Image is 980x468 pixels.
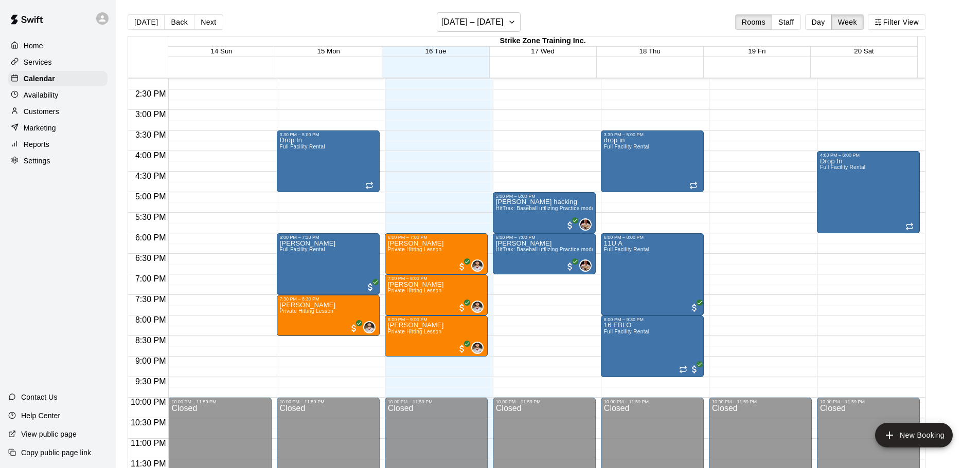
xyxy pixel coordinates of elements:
span: 3:30 PM [133,130,169,139]
a: Calendar [8,71,108,86]
button: Day [805,14,832,30]
p: Marketing [24,123,56,133]
span: Full Facility Rental [604,144,649,149]
span: Full Facility Rental [820,164,865,170]
span: Recurring event [679,365,687,373]
div: 6:00 PM – 8:00 PM: 11U A [601,233,704,315]
p: Help Center [21,410,60,421]
span: Private Hitting Lesson [388,247,442,252]
div: Brett Graham [471,259,484,272]
span: 8:00 PM [133,315,169,324]
h6: [DATE] – [DATE] [441,15,504,29]
span: HitTrax: Baseball utilizing Practice mode [496,205,595,211]
div: Brett Graham [363,321,376,333]
button: 15 Mon [317,47,340,55]
p: Copy public page link [21,447,91,458]
span: All customers have paid [565,220,575,231]
div: 7:00 PM – 8:00 PM [388,276,485,281]
button: 19 Fri [748,47,765,55]
span: Garrett Takamatsu [583,259,592,272]
button: add [875,423,953,447]
button: [DATE] [128,14,165,30]
div: 8:00 PM – 9:00 PM: Lukas Hafenberg [385,315,488,357]
span: All customers have paid [365,282,376,292]
a: Marketing [8,120,108,136]
button: 14 Sun [211,47,233,55]
button: 17 Wed [531,47,555,55]
div: 6:00 PM – 7:00 PM [388,235,485,240]
img: Garrett Takamatsu [580,260,591,271]
div: 4:00 PM – 6:00 PM [820,153,917,158]
img: Brett Graham [472,302,483,312]
span: All customers have paid [349,323,359,333]
div: 3:30 PM – 5:00 PM [280,132,377,137]
span: Private Hitting Lesson [388,329,442,334]
a: Home [8,38,108,53]
p: View public page [21,429,77,439]
span: Full Facility Rental [280,144,325,149]
div: 5:00 PM – 6:00 PM [496,194,593,199]
div: 5:00 PM – 6:00 PM: graydon hacking [493,192,596,233]
a: Availability [8,87,108,103]
div: Garrett Takamatsu [579,218,592,231]
span: 9:00 PM [133,357,169,365]
div: Brett Graham [471,342,484,354]
a: Reports [8,137,108,152]
span: Private Hitting Lesson [388,288,442,293]
span: All customers have paid [457,303,467,313]
div: 10:00 PM – 11:59 PM [604,399,701,404]
div: Strike Zone Training Inc. [168,36,917,46]
p: Calendar [24,73,55,84]
button: Next [194,14,223,30]
button: 16 Tue [425,47,447,55]
div: Customers [8,104,108,119]
img: Garrett Takamatsu [580,219,591,230]
span: Recurring event [905,222,914,231]
span: Private Hitting Lesson [280,308,334,314]
p: Contact Us [21,392,58,402]
button: Back [164,14,194,30]
span: 5:00 PM [133,192,169,201]
div: 3:30 PM – 5:00 PM: Drop In [277,130,380,192]
span: 9:30 PM [133,377,169,386]
div: 8:00 PM – 9:30 PM [604,317,701,322]
div: Garrett Takamatsu [579,259,592,272]
p: Customers [24,106,59,117]
span: All customers have paid [565,261,575,272]
a: Settings [8,153,108,169]
div: 6:00 PM – 7:00 PM: Nathan Szucs [493,233,596,274]
button: Week [831,14,864,30]
div: 10:00 PM – 11:59 PM [280,399,377,404]
span: 3:00 PM [133,110,169,119]
span: Full Facility Rental [604,329,649,334]
span: Brett Graham [475,301,484,313]
span: All customers have paid [457,261,467,272]
button: 20 Sat [854,47,874,55]
span: 8:30 PM [133,336,169,345]
span: Recurring event [689,181,698,190]
button: Filter View [868,14,925,30]
span: Full Facility Rental [604,247,649,252]
span: Full Facility Rental [280,247,325,252]
p: Availability [24,90,59,100]
p: Settings [24,156,50,166]
span: 4:00 PM [133,151,169,160]
div: 8:00 PM – 9:00 PM [388,317,485,322]
img: Brett Graham [364,322,375,332]
span: 7:30 PM [133,295,169,304]
div: 10:00 PM – 11:59 PM [712,399,809,404]
span: Brett Graham [367,321,376,333]
p: Reports [24,139,49,149]
span: 6:00 PM [133,233,169,242]
span: 10:00 PM [128,398,168,406]
a: Services [8,54,108,70]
